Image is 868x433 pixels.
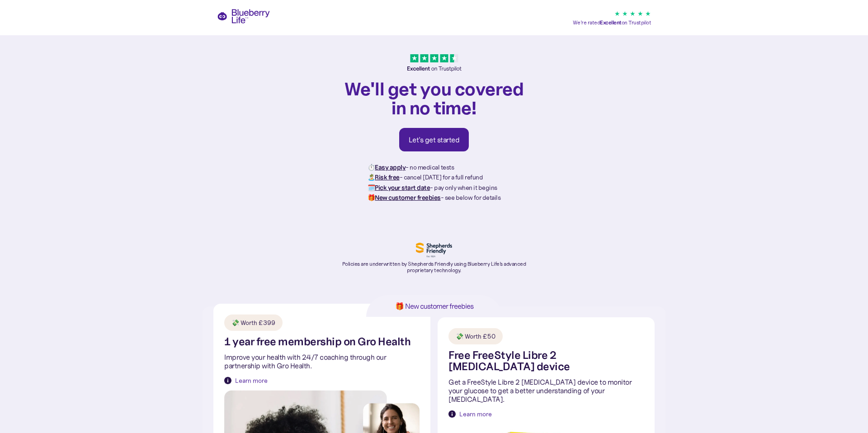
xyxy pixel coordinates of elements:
strong: Easy apply [375,163,406,171]
strong: New customer freebies [375,193,441,202]
p: ⏱️ - no medical tests 🏝️ - cancel [DATE] for a full refund 🗓️ - pay only when it begins 🎁 - see b... [368,162,501,203]
h1: 1 year free membership on Gro Health [224,336,410,347]
div: 💸 Worth £50 [456,332,495,341]
p: Policies are underwritten by Shepherds Friendly using Blueberry Life’s advanced proprietary techn... [339,261,529,274]
strong: Pick your start date [375,184,430,192]
div: Let's get started [409,135,460,144]
div: Learn more [459,409,492,419]
a: Learn more [224,376,268,385]
h1: We'll get you covered in no time! [339,79,529,117]
a: Let's get started [399,128,469,151]
strong: Risk free [375,173,400,181]
h1: Free FreeStyle Libre 2 [MEDICAL_DATA] device [448,350,644,372]
a: Policies are underwritten by Shepherds Friendly using Blueberry Life’s advanced proprietary techn... [339,243,529,274]
p: Get a FreeStyle Libre 2 [MEDICAL_DATA] device to monitor your glucose to get a better understandi... [448,378,644,404]
h1: 🎁 New customer freebies [381,302,487,310]
a: Learn more [448,409,492,419]
div: Learn more [235,376,268,385]
div: 💸 Worth £399 [231,318,275,327]
p: Improve your health with 24/7 coaching through our partnership with Gro Health. [224,353,420,370]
